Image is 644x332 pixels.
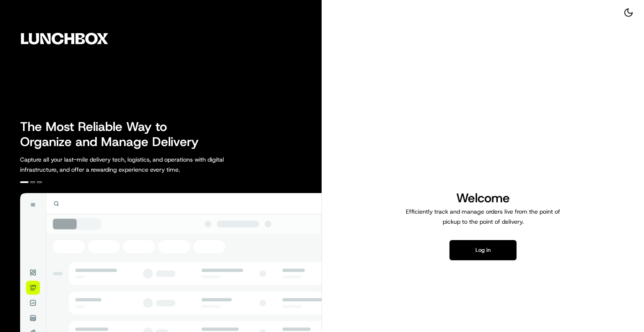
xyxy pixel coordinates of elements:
[5,5,124,72] img: Company Logo
[402,190,563,207] h1: Welcome
[449,240,517,260] button: Log in
[402,207,563,227] p: Efficiently track and manage orders live from the point of pickup to the point of delivery.
[20,119,208,149] h2: The Most Reliable Way to Organize and Manage Delivery
[20,154,262,175] p: Capture all your last-mile delivery tech, logistics, and operations with digital infrastructure, ...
